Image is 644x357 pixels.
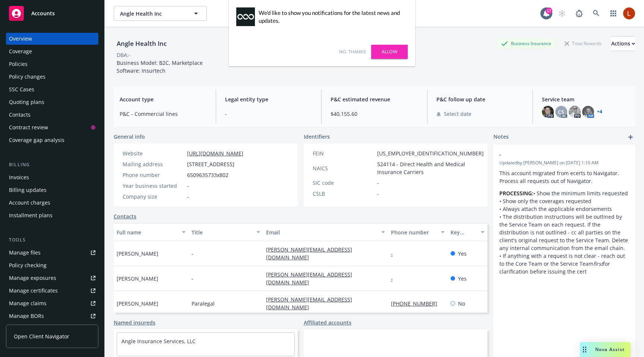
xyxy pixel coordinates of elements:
span: Paralegal [192,300,215,307]
span: P&C follow up date [436,95,524,103]
span: Account type [120,95,207,103]
div: Full name [117,228,177,236]
span: Notes [493,133,509,142]
img: photo [582,106,594,118]
div: Actions [611,37,635,51]
div: -Updatedby [PERSON_NAME] on [DATE] 1:10 AMThis account migrated from ecerts to Navigator. Process... [493,145,635,281]
div: Tools [6,236,98,244]
a: Coverage [6,45,98,57]
div: Total Rewards [561,39,605,48]
p: • Show the minimum limits requested • Show only the coverages requested • Always attach the appli... [499,189,629,275]
span: 6509635733x802 [187,171,228,179]
div: Company size [123,193,184,200]
span: Manage exposures [6,272,98,284]
img: photo [623,7,635,19]
a: [URL][DOMAIN_NAME] [187,150,243,157]
div: Mailing address [123,160,184,168]
a: Manage claims [6,297,98,309]
div: Policy changes [9,71,45,83]
p: This account migrated from ecerts to Navigator. Process all requests out of Navigator. [499,169,629,185]
a: Policies [6,58,98,70]
div: Year business started [123,182,184,190]
img: photo [542,106,554,118]
div: SSC Cases [9,83,34,95]
a: Switch app [606,6,621,21]
a: Installment plans [6,209,98,221]
div: Manage certificates [9,285,58,297]
span: Identifiers [304,133,330,140]
span: Nova Assist [595,346,625,353]
a: Contacts [114,212,136,220]
a: Billing updates [6,184,98,196]
div: CSLB [313,190,374,198]
button: Actions [611,36,635,51]
span: - [187,193,189,200]
div: SIC code [313,179,374,187]
span: Accounts [31,10,55,16]
button: Phone number [388,223,448,241]
span: Yes [458,250,467,258]
span: Select date [444,110,471,118]
div: We'd like to show you notifications for the latest news and updates. [259,9,404,25]
a: [PERSON_NAME][EMAIL_ADDRESS][DOMAIN_NAME] [266,246,352,261]
button: Angle Health Inc [114,6,207,21]
div: Invoices [9,171,29,183]
a: add [626,133,635,142]
span: Yes [458,275,467,282]
span: - [377,179,379,187]
span: $40,155.60 [331,110,418,118]
em: first [593,260,603,267]
span: - [192,275,193,282]
span: Angle Health Inc [120,10,184,18]
a: +4 [597,110,602,114]
a: Policy checking [6,259,98,271]
div: Angle Health Inc [114,39,170,48]
div: NAICS [313,164,374,172]
button: Key contact [448,223,487,241]
button: Full name [114,223,189,241]
a: [PERSON_NAME][EMAIL_ADDRESS][DOMAIN_NAME] [266,296,352,311]
a: Start snowing [555,6,569,21]
span: Legal entity type [225,95,312,103]
div: Phone number [391,228,436,236]
a: Contacts [6,109,98,121]
strong: PROCESSING: [499,190,533,197]
span: - [187,182,189,190]
a: No, thanks [339,48,366,55]
a: Manage BORs [6,310,98,322]
span: P&C - Commercial lines [120,110,207,118]
div: Contract review [9,121,48,133]
div: DBA: - [117,51,130,59]
a: [PHONE_NUMBER] [391,300,443,307]
a: Quoting plans [6,96,98,108]
span: Open Client Navigator [14,332,69,340]
span: Business Model: B2C, Marketplace Software: Insurtech [117,59,203,74]
div: Website [123,149,184,157]
div: Email [266,228,376,236]
div: Account charges [9,197,50,209]
span: [PERSON_NAME] [117,250,158,258]
a: - [391,275,399,282]
a: Report a Bug [572,6,587,21]
span: P&C estimated revenue [331,95,418,103]
div: Overview [9,33,32,45]
a: Account charges [6,197,98,209]
span: Service team [542,95,629,103]
span: [STREET_ADDRESS] [187,160,234,168]
div: FEIN [313,149,374,157]
span: CS [558,108,564,116]
span: - [377,190,379,198]
a: Invoices [6,171,98,183]
div: Policies [9,58,28,70]
div: Contacts [9,109,31,121]
div: Manage claims [9,297,47,309]
div: Business Insurance [498,39,555,48]
div: Drag to move [580,342,589,357]
span: [PERSON_NAME] [117,300,158,307]
div: Policy checking [9,259,47,271]
div: Billing [6,161,98,168]
div: Billing updates [9,184,47,196]
span: Updated by [PERSON_NAME] on [DATE] 1:10 AM [499,159,629,166]
a: Named insureds [114,319,155,326]
a: Manage certificates [6,285,98,297]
